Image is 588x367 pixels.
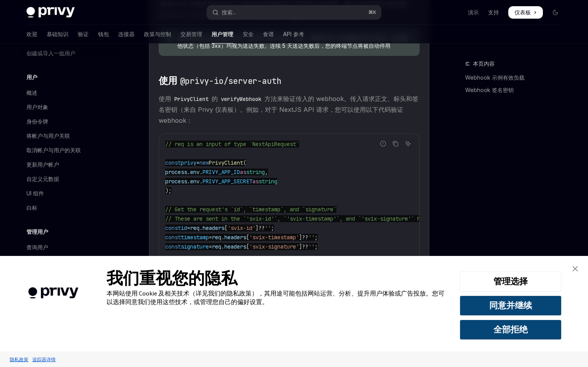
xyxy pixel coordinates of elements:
[199,178,203,185] span: .
[212,31,233,37] font: 用户管理
[221,243,224,250] span: .
[165,215,479,222] span: // These are sent in the `'svix-id'`, `'svix-timestamp'`, and `'svix-signature'` headers respecti...
[203,224,224,231] span: headers
[12,276,95,310] img: 公司徽标
[159,95,171,103] font: 使用
[465,74,525,81] font: Webhook 示例有效负载
[302,243,308,250] span: ??
[465,71,568,84] a: Webhook 示例有效负载
[488,9,499,16] font: 支持
[271,224,274,231] span: ;
[165,224,181,231] span: const
[488,9,499,16] a: 支持
[212,95,218,103] font: 的
[567,261,583,277] a: 关闭横幅
[221,234,224,241] span: .
[8,353,30,366] a: 隐私政策
[403,139,413,149] button: 询问人工智能
[10,357,28,362] font: 隐私政策
[468,9,479,16] a: 演示
[493,324,528,335] font: 全部拒绝
[26,132,70,139] font: 将帐户与用户关联
[390,139,401,149] button: 复制代码块中的内容
[249,234,299,241] span: 'svix-timestamp'
[227,224,255,231] span: 'svix-id'
[243,25,254,43] a: 安全
[212,243,221,250] span: req
[20,129,120,143] a: 将帐户与用户关联
[165,206,336,213] span: // Get the request's `id`, `timestamp`, and `signature`
[209,243,212,250] span: =
[259,224,265,231] span: ??
[549,6,562,19] button: 切换暗模式
[265,224,271,231] span: ''
[20,158,120,172] a: 更新用户帐户
[212,234,221,241] span: req
[572,266,578,271] img: 关闭横幅
[98,31,109,37] font: 钱包
[199,224,203,231] span: .
[203,169,240,176] span: PRIVY_APP_ID
[246,243,249,250] span: [
[30,353,58,366] a: 追踪器详情
[212,25,233,43] a: 用户管理
[315,234,318,241] span: ;
[252,178,259,185] span: as
[26,31,37,37] font: 欢迎
[187,224,190,231] span: =
[190,224,199,231] span: req
[26,228,48,235] font: 管理用户
[20,143,120,157] a: 取消帐户与用户的关联
[20,186,120,200] a: UI 组件
[209,234,212,241] span: =
[47,25,68,43] a: 基础知识
[378,139,388,149] button: 报告错误代码
[468,9,479,16] font: 演示
[283,25,304,43] a: API 参考
[26,190,44,197] font: UI 组件
[181,159,196,166] span: privy
[165,159,181,166] span: const
[26,89,37,96] font: 概述
[118,25,135,43] a: 连接器
[255,224,259,231] span: ]
[187,178,190,185] span: .
[159,75,177,86] font: 使用
[308,234,315,241] span: ''
[20,255,120,269] a: 删除用户
[249,243,299,250] span: 'svix-signature'
[460,271,562,292] button: 管理选择
[26,147,81,153] font: 取消帐户与用户的关联
[460,296,562,316] button: 同意并继续
[308,243,315,250] span: ''
[26,204,37,211] font: 白标
[246,234,249,241] span: [
[26,7,75,18] img: 深色标志
[196,159,199,166] span: =
[299,243,302,250] span: ]
[199,159,209,166] span: new
[187,169,190,176] span: .
[78,31,89,37] font: 验证
[118,31,135,37] font: 连接器
[265,169,268,176] span: ,
[190,169,199,176] span: env
[165,169,187,176] span: process
[259,178,277,185] span: string
[26,25,37,43] a: 欢迎
[144,25,171,43] a: 政策与控制
[26,74,37,80] font: 用户
[246,169,265,176] span: string
[20,86,120,100] a: 概述
[465,84,568,96] a: Webhook 签名密钥
[224,224,227,231] span: [
[171,95,212,103] code: PrivyClient
[283,31,304,37] font: API 参考
[165,234,181,241] span: const
[489,300,532,311] font: 同意并继续
[180,31,202,37] font: 交易管理
[26,176,59,182] font: 自定义元数据
[203,178,252,185] span: PRIVY_APP_SECRET
[78,25,89,43] a: 验证
[20,240,120,254] a: 查询用户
